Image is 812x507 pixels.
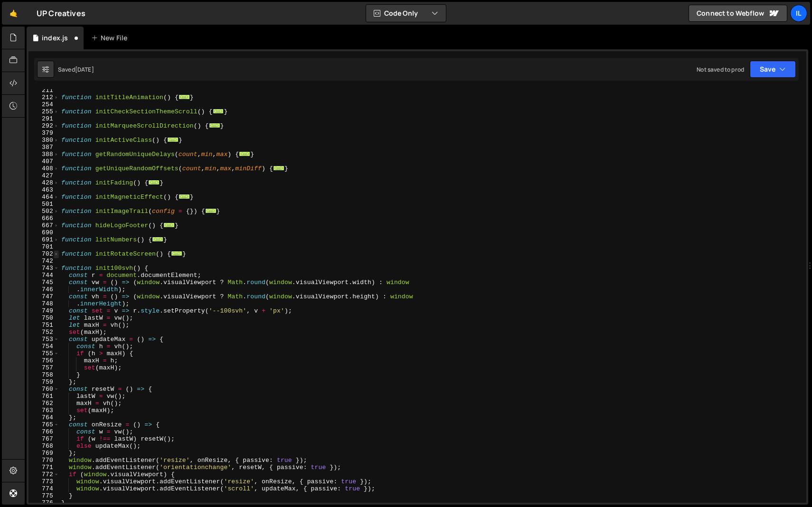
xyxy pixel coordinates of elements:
div: 255 [28,108,59,115]
span: ... [179,94,190,100]
div: 766 [28,428,59,435]
div: 752 [28,329,59,336]
div: 387 [28,144,59,151]
div: [DATE] [75,65,94,74]
div: 758 [28,371,59,378]
div: 408 [28,165,59,172]
div: 751 [28,322,59,329]
div: 776 [28,499,59,507]
div: 755 [28,350,59,357]
div: index.js [42,33,68,43]
div: 428 [28,179,59,186]
div: 379 [28,129,59,137]
button: Save [750,61,796,78]
span: ... [239,151,250,157]
a: Il [790,5,807,22]
div: 745 [28,279,59,286]
div: 771 [28,464,59,471]
span: ... [171,251,182,256]
div: 759 [28,378,59,386]
div: 772 [28,471,59,478]
div: 760 [28,386,59,393]
div: 753 [28,336,59,343]
div: 464 [28,194,59,201]
div: 742 [28,258,59,265]
div: 463 [28,186,59,194]
div: 427 [28,172,59,179]
div: 702 [28,250,59,258]
div: 744 [28,272,59,279]
div: 769 [28,450,59,457]
div: 762 [28,400,59,407]
div: 292 [28,122,59,129]
span: ... [205,208,217,213]
div: 747 [28,293,59,300]
div: 380 [28,137,59,144]
div: 211 [28,87,59,94]
span: ... [167,137,179,142]
div: 770 [28,457,59,464]
span: ... [273,166,284,171]
div: 291 [28,115,59,122]
div: Saved [58,65,94,74]
span: ... [179,194,190,199]
span: ... [209,123,220,128]
div: 501 [28,201,59,208]
div: 748 [28,300,59,307]
span: ... [152,237,163,242]
div: 764 [28,414,59,421]
div: 701 [28,243,59,250]
div: 767 [28,435,59,442]
div: 773 [28,478,59,485]
div: 750 [28,314,59,322]
div: 774 [28,485,59,492]
div: 254 [28,101,59,108]
div: 749 [28,307,59,314]
div: 690 [28,229,59,236]
div: Not saved to prod [697,65,744,74]
span: ... [163,222,175,228]
div: 775 [28,492,59,499]
span: ... [148,180,160,185]
a: Connect to Webflow [689,5,787,22]
div: 757 [28,364,59,371]
div: 388 [28,151,59,158]
div: 765 [28,421,59,428]
div: 763 [28,407,59,414]
div: 754 [28,343,59,350]
div: UP Creatives [37,8,85,19]
div: 502 [28,208,59,215]
a: 🤙 [2,2,25,25]
div: 743 [28,265,59,272]
div: 407 [28,158,59,165]
div: 666 [28,215,59,222]
div: 667 [28,222,59,229]
div: New File [91,33,131,43]
div: 761 [28,393,59,400]
span: ... [213,109,224,114]
button: Code Only [366,5,446,22]
div: 768 [28,442,59,450]
div: 691 [28,236,59,243]
div: 756 [28,357,59,364]
div: 212 [28,94,59,101]
div: 746 [28,286,59,293]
